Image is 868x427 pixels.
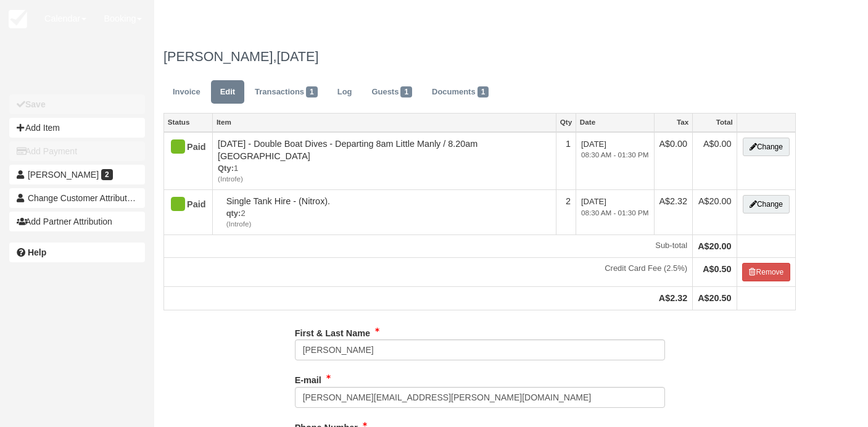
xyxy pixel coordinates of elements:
em: Sub-total [169,240,687,252]
em: 08:30 AM - 01:30 PM [581,150,649,160]
a: Log [328,80,362,104]
button: Add Item [9,118,145,138]
button: Change [743,195,790,213]
strong: A$20.50 [698,293,731,303]
button: Save [9,94,145,114]
img: checkfront-main-nav-mini-logo.png [9,10,27,28]
a: Date [576,114,654,131]
td: A$0.00 [654,132,693,190]
a: Edit [211,80,244,104]
a: Help [9,243,145,262]
label: First & Last Name [295,323,370,340]
span: [DATE] [581,139,649,160]
strong: A$0.50 [703,264,731,274]
strong: qty [226,209,241,218]
div: J [734,9,753,29]
a: Transactions1 [246,80,327,104]
span: Change Customer Attribution [28,193,139,203]
span: 1 [306,86,318,97]
em: (Introfe) [226,219,551,230]
a: Qty [556,114,576,131]
a: Total [693,114,736,131]
i: Help [687,14,695,23]
td: A$2.32 [654,189,693,234]
label: E-mail [295,370,321,387]
p: Sydney Dive Charters [761,19,847,31]
a: Status [164,114,212,131]
span: 2 [101,169,113,180]
td: Single Tank Hire - (Nitrox). [213,189,556,234]
em: Credit Card Fee (2.5%) [169,263,687,275]
button: Change [743,138,790,156]
td: 2 [556,189,576,234]
strong: Qty [218,164,234,173]
div: Paid [169,138,197,157]
b: Save [25,99,46,109]
em: 1 [218,163,551,184]
button: Remove [742,263,791,281]
span: [PERSON_NAME] [28,170,99,180]
em: 08:30 AM - 01:30 PM [581,208,649,218]
button: Change Customer Attribution [9,188,145,208]
button: Add Payment [9,141,145,161]
span: [DATE] [276,49,318,64]
a: Item [213,114,556,131]
em: 2 [226,208,551,230]
a: [PERSON_NAME] 2 [9,165,145,184]
td: A$0.00 [693,132,737,190]
button: Add Partner Attribution [9,212,145,231]
b: Help [28,247,46,257]
a: Invoice [163,80,210,104]
em: (Introfe) [218,174,551,184]
a: Documents1 [423,80,498,104]
span: 1 [477,86,489,97]
a: Tax [655,114,693,131]
span: 1 [400,86,412,97]
span: Help [698,14,716,23]
td: A$20.00 [693,189,737,234]
td: 1 [556,132,576,190]
div: Paid [169,195,197,215]
a: Guests1 [362,80,421,104]
span: [DATE] [581,197,649,218]
p: [PERSON_NAME] [761,6,847,19]
h1: [PERSON_NAME], [163,49,796,64]
strong: A$20.00 [698,241,731,251]
td: [DATE] - Double Boat Dives - Departing 8am Little Manly / 8.20am [GEOGRAPHIC_DATA] [213,132,556,190]
strong: A$2.32 [659,293,687,303]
